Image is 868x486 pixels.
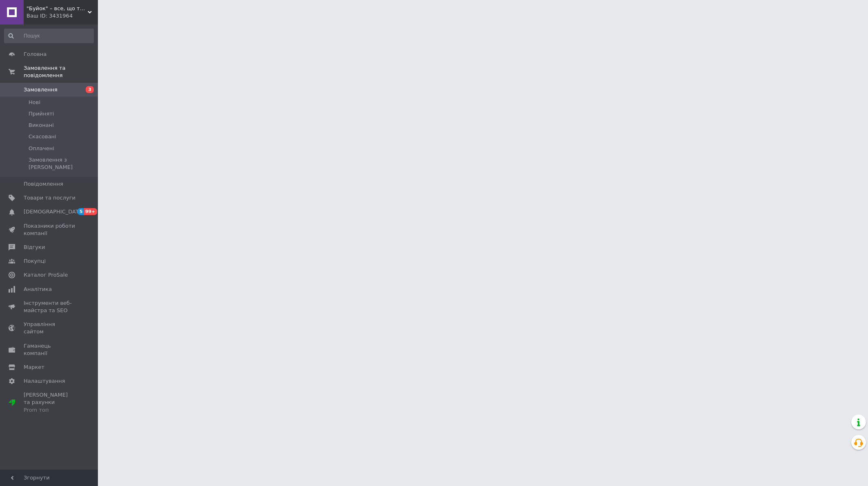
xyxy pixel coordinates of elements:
[77,208,84,215] span: 5
[29,156,93,171] span: Замовлення з [PERSON_NAME]
[27,5,88,12] span: "Буйок" – все, що треба: спорт, гаджети, взуття
[24,86,58,93] span: Замовлення
[29,110,54,118] span: Прийняті
[29,145,54,152] span: Оплачені
[24,300,75,314] span: Інструменти веб-майстра та SEO
[24,271,68,279] span: Каталог ProSale
[24,222,75,237] span: Показники роботи компанії
[24,180,63,188] span: Повідомлення
[24,194,75,202] span: Товари та послуги
[27,12,98,20] div: Ваш ID: 3431964
[24,64,98,79] span: Замовлення та повідомлення
[24,377,65,385] span: Налаштування
[24,364,44,371] span: Маркет
[24,321,75,335] span: Управління сайтом
[24,391,75,414] span: [PERSON_NAME] та рахунки
[24,286,52,293] span: Аналітика
[24,51,46,58] span: Головна
[24,208,84,215] span: [DEMOGRAPHIC_DATA]
[84,208,97,215] span: 99+
[24,257,46,265] span: Покупці
[24,406,75,414] div: Prom топ
[29,99,40,106] span: Нові
[24,342,75,357] span: Гаманець компанії
[29,133,56,140] span: Скасовані
[24,244,45,251] span: Відгуки
[29,122,54,129] span: Виконані
[86,86,94,93] span: 3
[4,29,94,43] input: Пошук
